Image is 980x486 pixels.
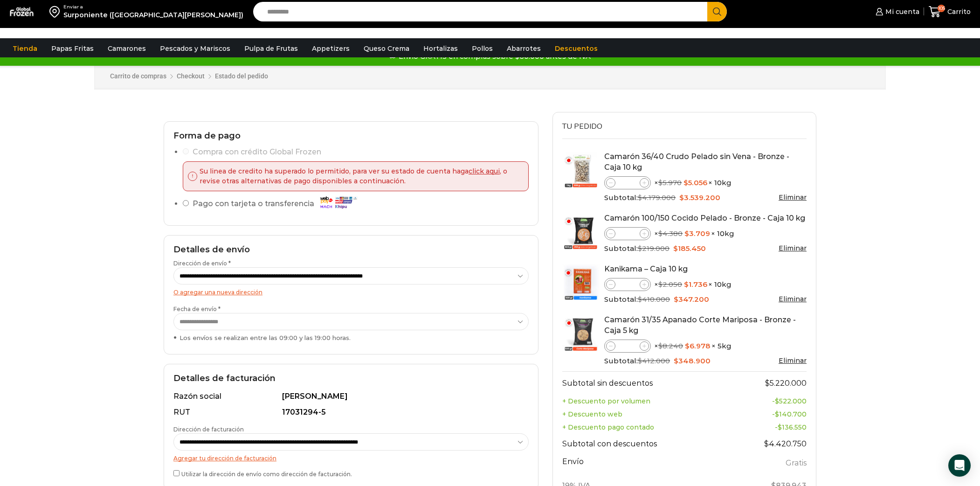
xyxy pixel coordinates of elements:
bdi: 348.900 [674,356,711,365]
span: $ [658,341,663,350]
h2: Detalles de facturación [173,374,529,384]
p: Su linea de credito ha superado lo permitido, para ver su estado de cuenta haga , o revise otras ... [197,167,521,186]
span: $ [685,341,690,350]
bdi: 522.000 [775,397,807,405]
span: $ [674,356,678,365]
input: Product quantity [615,340,640,352]
a: Camarón 31/35 Apanado Corte Mariposa - Bronze - Caja 5 kg [604,315,796,335]
select: Dirección de envío * [173,267,529,285]
a: 105 Carrito [929,1,971,23]
th: Subtotal con descuentos [562,434,727,455]
span: $ [658,280,663,289]
a: Papas Fritas [47,40,98,57]
bdi: 4.179.000 [638,193,676,202]
div: 17031294-5 [282,407,524,418]
span: $ [638,295,642,304]
label: Dirección de envío * [173,259,529,285]
bdi: 5.220.000 [765,379,807,388]
bdi: 412.000 [638,356,670,365]
a: Pescados y Mariscos [155,40,235,57]
bdi: 4.420.750 [764,439,807,448]
div: Subtotal: [604,193,807,203]
a: Hortalizas [419,40,462,57]
bdi: 8.240 [658,341,683,350]
a: Pollos [467,40,497,57]
a: Camarones [103,40,151,57]
bdi: 5.970 [658,178,682,187]
div: × × 10kg [604,176,807,189]
img: Pago con tarjeta o transferencia [317,194,359,210]
h2: Forma de pago [173,131,529,141]
span: $ [764,439,769,448]
bdi: 185.450 [673,244,706,253]
span: $ [638,193,642,202]
label: Gratis [786,457,807,470]
bdi: 219.000 [638,244,669,253]
div: Enviar a [63,4,243,10]
label: Utilizar la dirección de envío como dirección de facturación. [173,468,529,478]
a: Agregar tu dirección de facturación [173,455,276,462]
bdi: 136.550 [778,423,807,431]
a: Eliminar [779,244,807,252]
a: Tienda [8,40,42,57]
div: Subtotal: [604,243,807,254]
a: Queso Crema [359,40,414,57]
span: $ [683,178,688,187]
td: - [727,395,807,408]
a: Eliminar [779,295,807,303]
input: Product quantity [615,279,640,290]
div: × × 5kg [604,340,807,353]
div: Subtotal: [604,294,807,305]
span: $ [658,178,663,187]
span: $ [684,229,689,238]
span: Mi cuenta [883,7,919,16]
div: [PERSON_NAME] [282,391,524,402]
a: Camarón 100/150 Cocido Pelado - Bronze - Caja 10 kg [604,214,805,222]
input: Product quantity [615,177,640,188]
th: + Descuento web [562,408,727,421]
h2: Detalles de envío [173,245,529,255]
bdi: 5.056 [683,178,707,187]
a: Abarrotes [502,40,545,57]
span: $ [638,244,642,253]
span: $ [673,244,678,253]
img: address-field-icon.svg [49,4,63,20]
div: Subtotal: [604,356,807,366]
td: - [727,408,807,421]
span: Carrito [945,7,971,16]
a: Kanikama – Caja 10 kg [604,264,688,273]
div: × × 10kg [604,278,807,291]
select: Fecha de envío * Los envíos se realizan entre las 09:00 y las 19:00 horas. [173,313,529,330]
th: Subtotal sin descuentos [562,372,727,395]
bdi: 347.200 [674,295,709,304]
label: Dirección de facturación [173,425,529,451]
input: Product quantity [615,228,640,239]
div: Los envíos se realizan entre las 09:00 y las 19:00 horas. [173,333,529,342]
bdi: 3.539.200 [679,193,720,202]
div: × × 10kg [604,227,807,240]
bdi: 140.700 [775,410,807,418]
div: Razón social [173,391,280,402]
a: Carrito de compras [110,72,166,81]
a: Descuentos [550,40,602,57]
a: Appetizers [307,40,354,57]
a: Eliminar [779,193,807,201]
input: Utilizar la dirección de envío como dirección de facturación. [173,470,179,476]
bdi: 4.380 [658,229,683,238]
bdi: 410.000 [638,295,670,304]
bdi: 2.050 [658,280,682,289]
a: Camarón 36/40 Crudo Pelado sin Vena - Bronze - Caja 10 kg [604,152,789,172]
div: Surponiente ([GEOGRAPHIC_DATA][PERSON_NAME]) [63,10,243,20]
a: Mi cuenta [873,2,919,21]
span: $ [658,229,663,238]
bdi: 3.709 [684,229,710,238]
span: $ [679,193,684,202]
span: $ [775,410,779,418]
select: Dirección de facturación [173,433,529,451]
th: Envío [562,455,727,476]
span: 105 [938,5,945,12]
th: + Descuento por volumen [562,395,727,408]
td: - [727,421,807,434]
span: $ [778,423,782,431]
label: Pago con tarjeta o transferencia [193,196,362,212]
